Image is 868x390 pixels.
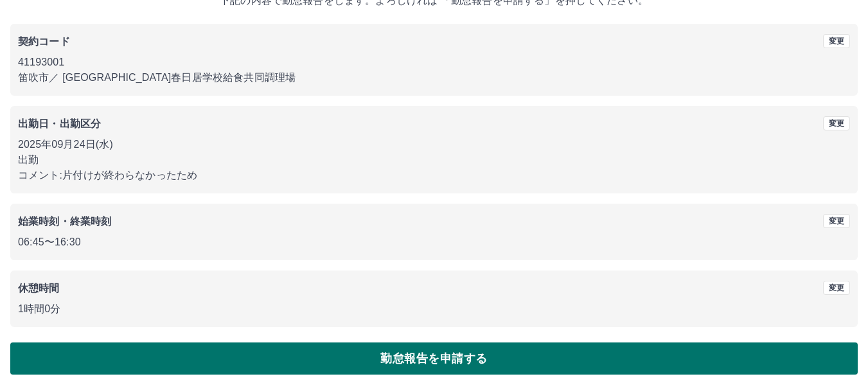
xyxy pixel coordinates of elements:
[18,283,60,294] b: 休憩時間
[823,34,850,48] button: 変更
[18,55,850,70] p: 41193001
[10,342,858,375] button: 勤怠報告を申請する
[823,116,850,130] button: 変更
[18,301,850,317] p: 1時間0分
[18,216,111,227] b: 始業時刻・終業時刻
[823,214,850,228] button: 変更
[823,281,850,295] button: 変更
[18,137,850,152] p: 2025年09月24日(水)
[18,152,850,168] p: 出勤
[18,36,70,47] b: 契約コード
[18,235,850,250] p: 06:45 〜 16:30
[18,70,850,85] p: 笛吹市 ／ [GEOGRAPHIC_DATA]春日居学校給食共同調理場
[18,118,101,129] b: 出勤日・出勤区分
[18,168,850,183] p: コメント: 片付けが終わらなかったため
